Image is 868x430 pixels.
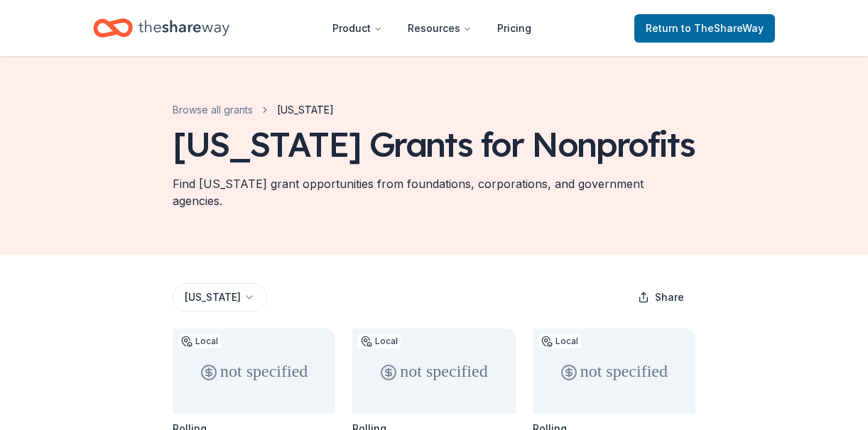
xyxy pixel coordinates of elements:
div: Local [358,334,401,348]
div: not specified [173,329,335,414]
span: [US_STATE] [277,101,334,118]
span: to TheShareWay [681,22,764,34]
nav: Main [321,11,543,45]
div: Find [US_STATE] grant opportunities from foundations, corporations, and government agencies. [173,175,695,209]
div: not specified [533,329,695,414]
button: Product [321,14,394,43]
a: Home [93,11,229,45]
span: Share [655,289,684,306]
a: Browse all grants [173,101,253,118]
a: Pricing [486,14,543,43]
div: not specified [352,329,515,414]
span: Return [646,20,764,37]
div: Local [538,334,581,348]
button: Share [626,283,695,312]
a: Returnto TheShareWay [634,14,775,43]
nav: breadcrumb [173,101,334,118]
button: Resources [396,14,483,43]
div: [US_STATE] Grants for Nonprofits [173,124,694,164]
div: Local [178,334,221,348]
